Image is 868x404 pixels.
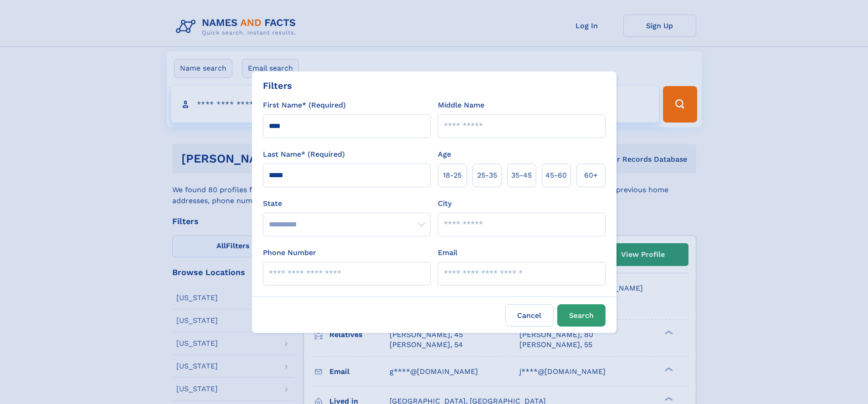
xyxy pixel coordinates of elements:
span: 25‑35 [477,170,497,181]
label: Middle Name [438,100,484,111]
label: State [263,198,431,209]
span: 45‑60 [545,170,567,181]
label: Last Name* (Required) [263,149,345,160]
label: Phone Number [263,247,316,258]
div: Filters [263,79,292,92]
label: Email [438,247,457,258]
label: Age [438,149,451,160]
span: 35‑45 [511,170,532,181]
label: City [438,198,452,209]
button: Search [557,304,606,327]
label: First Name* (Required) [263,100,346,111]
span: 60+ [584,170,598,181]
span: 18‑25 [443,170,462,181]
label: Cancel [505,304,554,327]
